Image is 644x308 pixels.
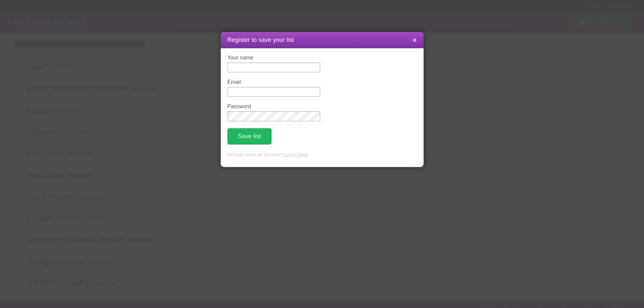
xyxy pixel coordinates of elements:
[228,35,417,45] h1: Register to save your list
[228,151,417,159] p: Already have an account? .
[228,103,320,110] label: Password
[228,79,320,85] label: Email
[228,55,320,61] label: Your name
[284,152,308,157] a: Log in here
[228,128,271,144] button: Save list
